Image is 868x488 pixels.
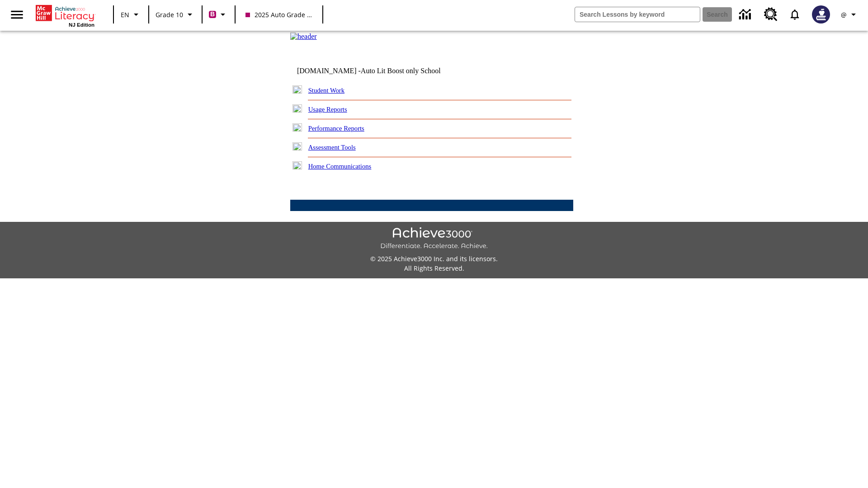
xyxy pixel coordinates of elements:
input: search field [575,7,700,22]
span: 2025 Auto Grade 10 [245,10,312,19]
span: @ [841,10,847,19]
img: plus.gif [292,104,302,113]
button: Open side menu [4,1,30,28]
button: Boost Class color is violet red. Change class color [205,6,232,23]
button: Language: EN, Select a language [117,6,146,23]
span: B [210,9,215,20]
span: NJ Edition [69,22,94,28]
div: Home [36,3,94,28]
img: plus.gif [292,161,302,169]
a: Assessment Tools [308,144,356,151]
a: Notifications [783,3,807,26]
a: Usage Reports [308,106,347,113]
span: Grade 10 [156,10,183,19]
button: Select a new avatar [807,3,835,26]
a: Resource Center, Will open in new tab [759,2,783,27]
img: plus.gif [292,123,302,131]
td: [DOMAIN_NAME] - [297,67,463,75]
a: Performance Reports [308,125,364,132]
img: Avatar [812,5,830,23]
a: Student Work [308,87,344,94]
img: plus.gif [292,142,302,150]
button: Grade: Grade 10, Select a grade [152,6,199,23]
button: Profile/Settings [835,6,864,23]
img: Achieve3000 Differentiate Accelerate Achieve [380,227,488,250]
nobr: Auto Lit Boost only School [361,67,441,75]
img: plus.gif [292,85,302,94]
a: Home Communications [308,163,372,170]
span: EN [121,10,129,19]
img: header [290,33,317,41]
a: Data Center [734,2,759,27]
